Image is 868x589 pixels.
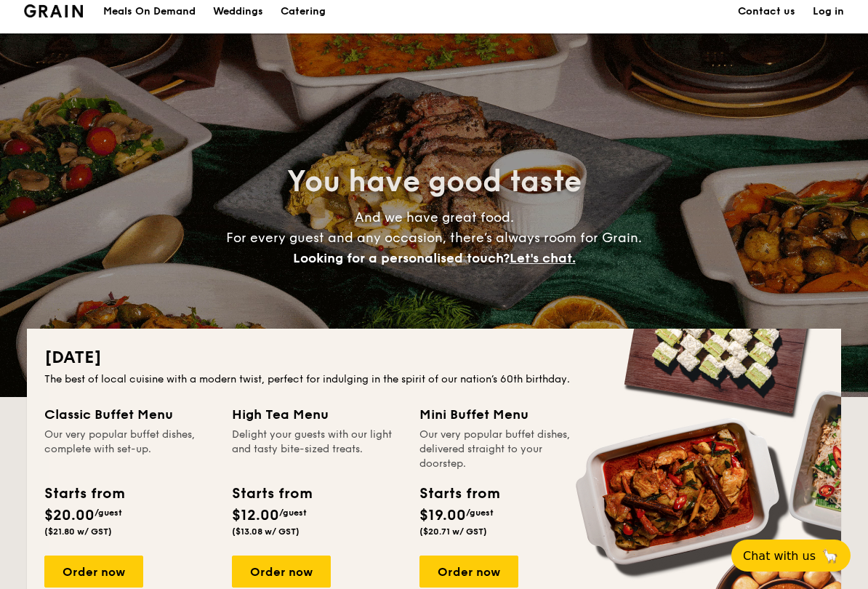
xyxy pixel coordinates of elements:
img: Grain [24,4,83,17]
span: $20.00 [44,507,95,524]
span: You have good taste [287,164,582,199]
div: Order now [232,556,331,588]
div: Starts from [44,483,124,505]
span: 🦙 [821,548,839,564]
span: $19.00 [419,507,466,524]
span: ($21.80 w/ GST) [44,526,112,537]
div: High Tea Menu [232,404,402,425]
div: Our very popular buffet dishes, delivered straight to your doorstep. [419,428,590,471]
div: Delight your guests with our light and tasty bite-sized treats. [232,428,402,471]
div: Order now [44,556,143,588]
span: /guest [466,508,494,518]
span: $12.00 [232,507,279,524]
span: Let's chat. [510,250,576,266]
span: /guest [95,508,122,518]
a: Logotype [24,4,83,17]
span: Looking for a personalised touch? [293,250,510,266]
div: Order now [419,556,518,588]
span: ($20.71 w/ GST) [419,526,487,537]
span: Chat with us [743,549,816,563]
span: ($13.08 w/ GST) [232,526,300,537]
h2: [DATE] [44,346,824,369]
div: Starts from [419,483,499,505]
div: The best of local cuisine with a modern twist, perfect for indulging in the spirit of our nation’... [44,372,824,387]
div: Our very popular buffet dishes, complete with set-up. [44,428,214,471]
div: Classic Buffet Menu [44,404,214,425]
button: Chat with us🦙 [731,540,851,572]
div: Mini Buffet Menu [419,404,590,425]
span: /guest [279,508,307,518]
span: And we have great food. For every guest and any occasion, there’s always room for Grain. [226,209,642,266]
div: Starts from [232,483,311,505]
